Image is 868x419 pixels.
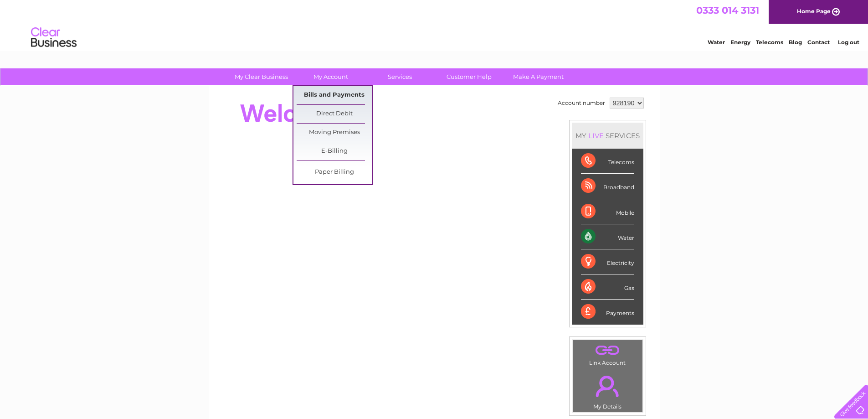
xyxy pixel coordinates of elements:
[789,39,802,46] a: Blog
[696,5,759,16] a: 0333 014 3131
[297,105,372,123] a: Direct Debit
[756,39,783,46] a: Telecoms
[219,5,650,44] div: Clear Business is a trading name of Verastar Limited (registered in [GEOGRAPHIC_DATA] No. 3667643...
[581,199,634,224] div: Mobile
[581,274,634,300] div: Gas
[581,224,634,249] div: Water
[297,163,372,181] a: Paper Billing
[572,123,643,149] div: MY SERVICES
[581,174,634,199] div: Broadband
[293,68,368,85] a: My Account
[581,300,634,324] div: Payments
[807,39,830,46] a: Contact
[501,68,576,85] a: Make A Payment
[362,68,437,85] a: Services
[575,370,640,402] a: .
[31,24,77,52] img: logo.png
[838,39,859,46] a: Log out
[431,68,507,85] a: Customer Help
[297,142,372,160] a: E-Billing
[581,249,634,274] div: Electricity
[297,86,372,104] a: Bills and Payments
[224,68,299,85] a: My Clear Business
[575,342,640,358] a: .
[730,39,750,46] a: Energy
[572,340,643,368] td: Link Account
[586,131,606,140] div: LIVE
[708,39,725,46] a: Water
[555,95,607,111] td: Account number
[581,149,634,174] div: Telecoms
[297,124,372,142] a: Moving Premises
[572,368,643,413] td: My Details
